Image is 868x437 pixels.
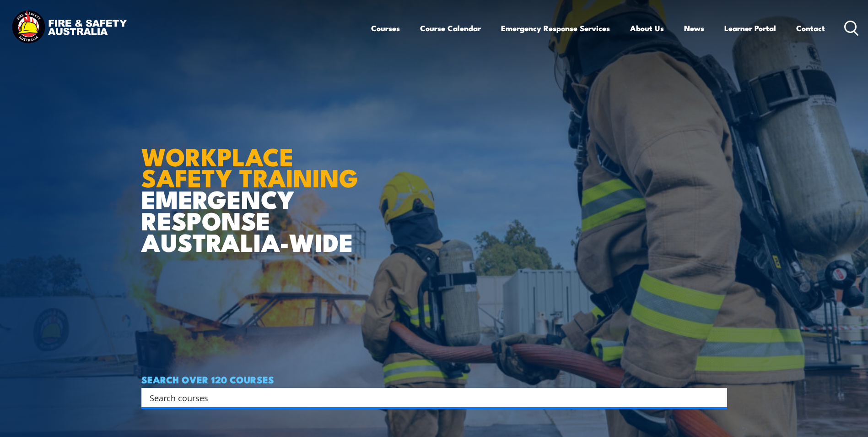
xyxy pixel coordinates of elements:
a: Emergency Response Services [501,16,610,40]
h4: SEARCH OVER 120 COURSES [141,374,727,384]
a: About Us [630,16,664,40]
input: Search input [150,391,707,404]
a: Course Calendar [420,16,481,40]
strong: WORKPLACE SAFETY TRAINING [141,137,358,196]
button: Search magnifier button [711,391,724,404]
a: Courses [371,16,400,40]
a: Learner Portal [724,16,776,40]
h1: EMERGENCY RESPONSE AUSTRALIA-WIDE [141,122,365,252]
a: News [684,16,704,40]
a: Contact [796,16,825,40]
form: Search form [151,391,709,404]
